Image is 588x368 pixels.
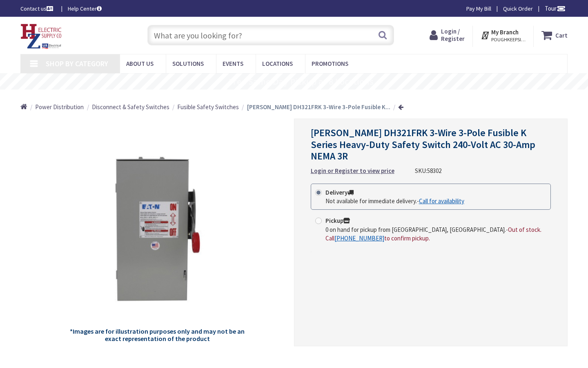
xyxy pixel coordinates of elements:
[147,25,394,45] input: What are you looking for?
[545,4,566,12] span: Tour
[20,24,62,49] img: HZ Electric Supply
[419,197,464,205] a: Call for availability
[325,217,350,224] strong: Pickup
[312,60,348,67] span: Promotions
[325,225,546,243] div: -
[262,60,293,67] span: Locations
[325,197,417,205] span: Not available for immediate delivery.
[172,60,204,67] span: Solutions
[334,234,384,242] a: [PHONE_NUMBER]
[491,28,519,36] strong: My Branch
[229,77,374,86] rs-layer: Free Same Day Pickup at 8 Locations
[555,28,568,43] strong: Cart
[541,28,568,43] a: Cart
[466,4,491,13] a: Pay My Bill
[311,126,535,163] span: [PERSON_NAME] DH321FRK 3-Wire 3-Pole Fusible K Series Heavy-Duty Safety Switch 240-Volt AC 30-Amp...
[177,103,239,111] span: Fusible Safety Switches
[441,27,465,43] span: Login / Register
[491,36,526,43] span: POUGHKEEPSIE, [GEOGRAPHIC_DATA]
[503,4,533,13] a: Quick Order
[20,4,55,13] a: Contact us
[46,59,108,68] span: Shop By Category
[481,28,526,43] div: My Branch POUGHKEEPSIE, [GEOGRAPHIC_DATA]
[223,60,243,67] span: Events
[311,167,394,175] strong: Login or Register to view price
[325,188,354,196] strong: Delivery
[430,28,465,43] a: Login / Register
[325,197,464,205] div: -
[247,103,390,111] strong: [PERSON_NAME] DH321FRK 3-Wire 3-Pole Fusible K...
[177,103,239,111] a: Fusible Safety Switches
[64,135,250,321] img: Eaton DH321FRK 3-Wire 3-Pole Fusible K Series Heavy-Duty Safety Switch 240-Volt AC 30-Amp NEMA 3R
[92,103,169,111] span: Disconnect & Safety Switches
[311,166,394,175] a: Login or Register to view price
[126,60,154,67] span: About Us
[427,167,441,175] span: 58302
[415,166,441,175] div: SKU:
[325,226,541,242] span: Out of stock. Call to confirm pickup.
[92,103,169,111] a: Disconnect & Safety Switches
[35,103,84,111] span: Power Distribution
[68,4,102,13] a: Help Center
[64,328,250,342] h5: *Images are for illustration purposes only and may not be an exact representation of the product
[325,226,506,233] span: 0 on hand for pickup from [GEOGRAPHIC_DATA], [GEOGRAPHIC_DATA].
[35,103,84,111] a: Power Distribution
